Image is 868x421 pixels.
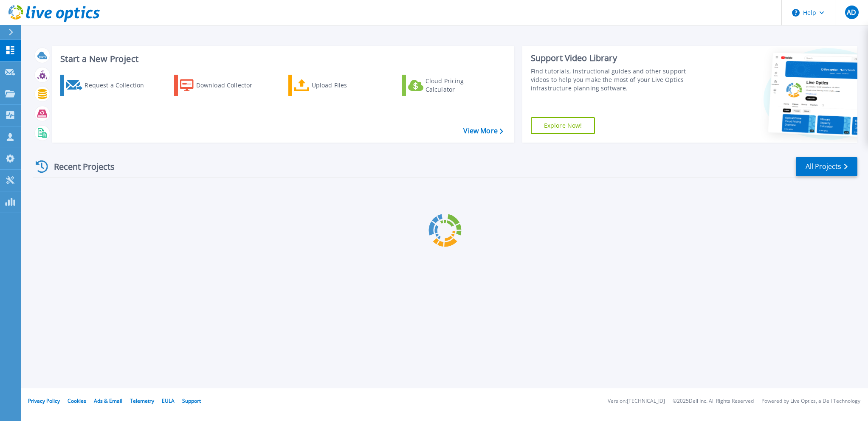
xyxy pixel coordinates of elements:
[28,397,60,404] a: Privacy Policy
[531,117,595,134] a: Explore Now!
[608,399,665,404] li: Version: [TECHNICAL_ID]
[130,397,154,404] a: Telemetry
[94,397,122,404] a: Ads & Email
[162,397,175,404] a: EULA
[60,75,155,96] a: Request a Collection
[68,397,86,404] a: Cookies
[85,77,152,94] div: Request a Collection
[60,54,503,64] h3: Start a New Project
[288,75,383,96] a: Upload Files
[33,156,126,177] div: Recent Projects
[531,67,702,93] div: Find tutorials, instructional guides and other support videos to help you make the most of your L...
[531,53,702,64] div: Support Video Library
[402,75,497,96] a: Cloud Pricing Calculator
[426,77,493,94] div: Cloud Pricing Calculator
[182,397,201,404] a: Support
[312,77,380,94] div: Upload Files
[174,75,269,96] a: Download Collector
[847,9,856,16] span: AD
[796,157,857,176] a: All Projects
[761,399,860,404] li: Powered by Live Optics, a Dell Technology
[463,127,503,135] a: View More
[673,399,754,404] li: © 2025 Dell Inc. All Rights Reserved
[196,77,264,94] div: Download Collector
